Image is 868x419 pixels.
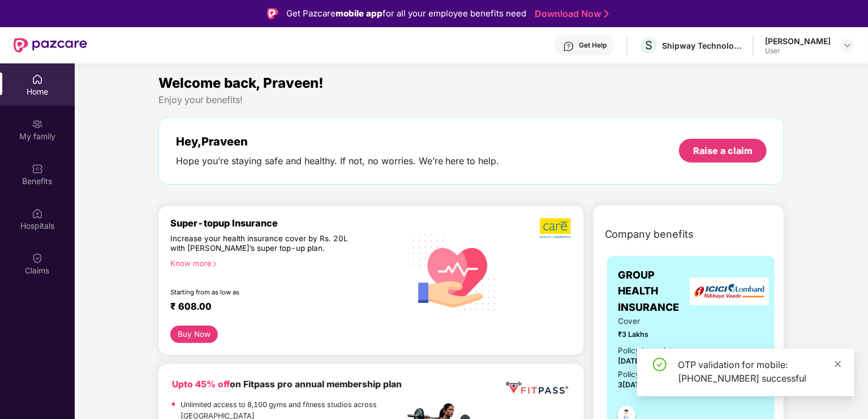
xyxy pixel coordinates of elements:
[158,94,785,106] div: Enjoy your benefits!
[604,8,609,20] img: Stroke
[172,379,230,390] b: Upto 45% off
[267,8,278,19] img: Logo
[176,135,500,148] div: Hey, Praveen
[540,217,572,239] img: b5dec4f62d2307b9de63beb79f102df3.png
[170,288,356,296] div: Starting from as low as
[170,234,356,254] div: Increase your health insurance cover by Rs. 20L with [PERSON_NAME]’s super top-up plan.
[336,8,383,19] strong: mobile app
[618,329,696,340] span: ₹3 Lakhs
[678,358,841,385] div: OTP validation for mobile: [PHONE_NUMBER] successful
[32,163,43,174] img: svg+xml;base64,PHN2ZyBpZD0iQmVuZWZpdHMiIHhtbG5zPSJodHRwOi8vd3d3LnczLm9yZy8yMDAwL3N2ZyIgd2lkdGg9Ij...
[662,40,741,51] div: Shipway Technology Pvt. Ltd
[645,39,652,52] span: S
[14,38,87,53] img: New Pazcare Logo
[212,261,218,267] span: right
[618,380,647,389] span: 3[DATE]
[170,259,398,267] div: Know more
[618,315,696,327] span: Cover
[618,267,696,315] span: GROUP HEALTH INSURANCE
[286,7,526,20] div: Get Pazcare for all your employee benefits need
[563,41,574,52] img: svg+xml;base64,PHN2ZyBpZD0iSGVscC0zMngzMiIgeG1sbnM9Imh0dHA6Ly93d3cudzMub3JnLzIwMDAvc3ZnIiB3aWR0aD...
[170,217,405,229] div: Super-topup Insurance
[170,326,218,343] button: Buy Now
[618,345,666,357] div: Policy issued
[172,379,402,390] b: on Fitpass pro annual membership plan
[693,144,753,157] div: Raise a claim
[765,46,831,55] div: User
[32,253,43,264] img: svg+xml;base64,PHN2ZyBpZD0iQ2xhaW0iIHhtbG5zPSJodHRwOi8vd3d3LnczLm9yZy8yMDAwL3N2ZyIgd2lkdGg9IjIwIi...
[765,36,831,46] div: [PERSON_NAME]
[653,358,667,371] span: check-circle
[834,360,842,368] span: close
[170,301,393,314] div: ₹ 608.00
[158,75,324,91] span: Welcome back, Praveen!
[504,378,570,399] img: fppp.png
[618,369,665,380] div: Policy Expiry
[690,277,769,305] img: insurerLogo
[605,226,694,242] span: Company benefits
[579,41,607,50] div: Get Help
[32,118,43,130] img: svg+xml;base64,PHN2ZyB3aWR0aD0iMjAiIGhlaWdodD0iMjAiIHZpZXdCb3g9IjAgMCAyMCAyMCIgZmlsbD0ibm9uZSIgeG...
[405,220,505,323] img: svg+xml;base64,PHN2ZyB4bWxucz0iaHR0cDovL3d3dy53My5vcmcvMjAwMC9zdmciIHhtbG5zOnhsaW5rPSJodHRwOi8vd3...
[32,74,43,85] img: svg+xml;base64,PHN2ZyBpZD0iSG9tZSIgeG1sbnM9Imh0dHA6Ly93d3cudzMub3JnLzIwMDAvc3ZnIiB3aWR0aD0iMjAiIG...
[843,41,852,50] img: svg+xml;base64,PHN2ZyBpZD0iRHJvcGRvd24tMzJ4MzIiIHhtbG5zPSJodHRwOi8vd3d3LnczLm9yZy8yMDAwL3N2ZyIgd2...
[618,357,643,365] span: [DATE]
[176,155,500,167] div: Hope you’re staying safe and healthy. If not, no worries. We’re here to help.
[32,208,43,219] img: svg+xml;base64,PHN2ZyBpZD0iSG9zcGl0YWxzIiB4bWxucz0iaHR0cDovL3d3dy53My5vcmcvMjAwMC9zdmciIHdpZHRoPS...
[535,8,605,20] a: Download Now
